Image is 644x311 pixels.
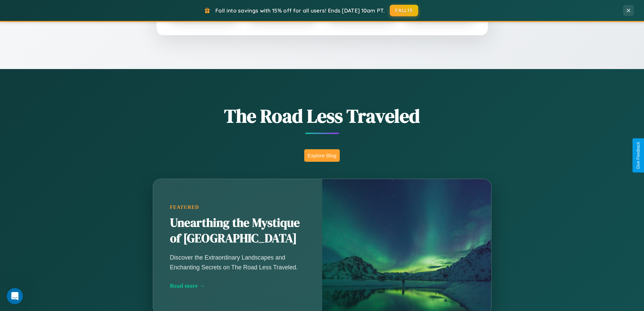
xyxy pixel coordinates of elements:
button: Explore Blog [304,149,340,162]
p: Discover the Extraordinary Landscapes and Enchanting Secrets on The Road Less Traveled. [170,253,305,272]
span: Fall into savings with 15% off for all users! Ends [DATE] 10am PT. [215,7,385,14]
div: Give Feedback [636,142,641,169]
h1: The Road Less Traveled [119,103,525,129]
button: FALL15 [390,5,418,16]
h2: Unearthing the Mystique of [GEOGRAPHIC_DATA] [170,215,305,246]
div: Read more → [170,282,305,289]
div: Featured [170,204,305,210]
iframe: Intercom live chat [7,288,23,304]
